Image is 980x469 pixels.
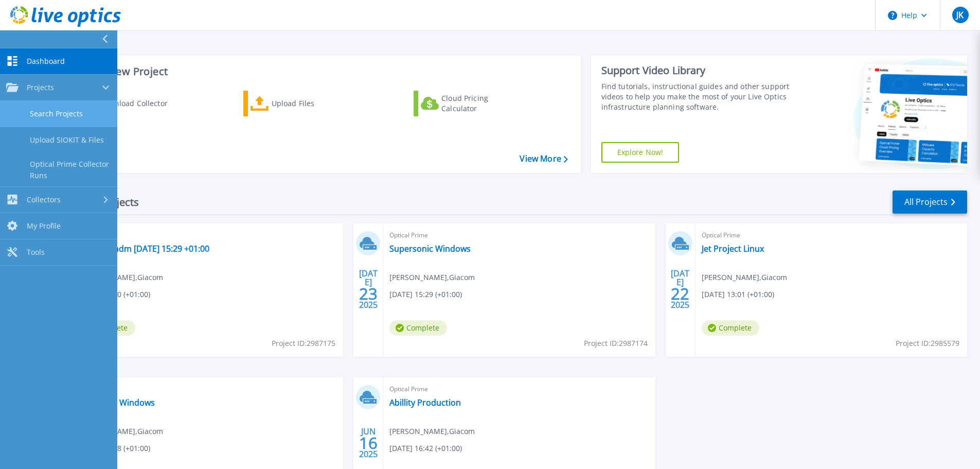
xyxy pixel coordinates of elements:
span: Complete [389,320,447,336]
span: Complete [702,320,759,336]
span: Project ID: 2987175 [272,338,335,349]
a: Cloud Pricing Calculator [414,91,528,116]
div: JUN 2025 [359,424,378,462]
span: [DATE] 16:42 (+01:00) [389,443,462,454]
span: Optical Prime [78,384,337,395]
span: My Profile [27,221,61,231]
span: [PERSON_NAME] , Giacom [78,426,163,437]
a: View More [520,154,567,164]
span: Optical Prime [389,384,649,395]
a: Abillity Production [389,397,461,408]
span: JK [956,11,964,19]
span: [PERSON_NAME] , Giacom [78,272,163,283]
span: [DATE] 13:01 (+01:00) [702,289,774,300]
div: Support Video Library [601,64,793,77]
a: Upload Files [243,91,358,116]
div: [DATE] 2025 [359,270,378,308]
span: Project ID: 2987174 [584,338,648,349]
a: Jet Project Linux [702,244,764,254]
span: Optical Prime [702,230,961,241]
a: All Projects [893,190,967,214]
span: 22 [671,289,689,298]
h3: Start a New Project [73,66,567,77]
span: [PERSON_NAME] , Giacom [702,272,787,283]
a: dg-sb-sysadm [DATE] 15:29 +01:00 [78,244,209,254]
span: Optical Prime [78,230,337,241]
span: 16 [359,439,378,447]
span: Dashboard [27,57,65,66]
span: Project ID: 2985579 [896,338,959,349]
span: [PERSON_NAME] , Giacom [389,426,475,437]
a: Download Collector [73,91,188,116]
span: [DATE] 15:29 (+01:00) [389,289,462,300]
span: [PERSON_NAME] , Giacom [389,272,475,283]
span: Tools [27,248,45,257]
div: Download Collector [99,93,182,114]
span: 23 [359,289,378,298]
a: Supersonic Windows [389,244,471,254]
div: Find tutorials, instructional guides and other support videos to help you make the most of your L... [601,81,793,112]
div: [DATE] 2025 [670,270,690,308]
span: Collectors [27,195,61,204]
div: Upload Files [272,93,354,114]
span: Optical Prime [389,230,649,241]
a: Explore Now! [601,142,680,163]
span: Projects [27,83,54,92]
div: Cloud Pricing Calculator [441,93,524,114]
